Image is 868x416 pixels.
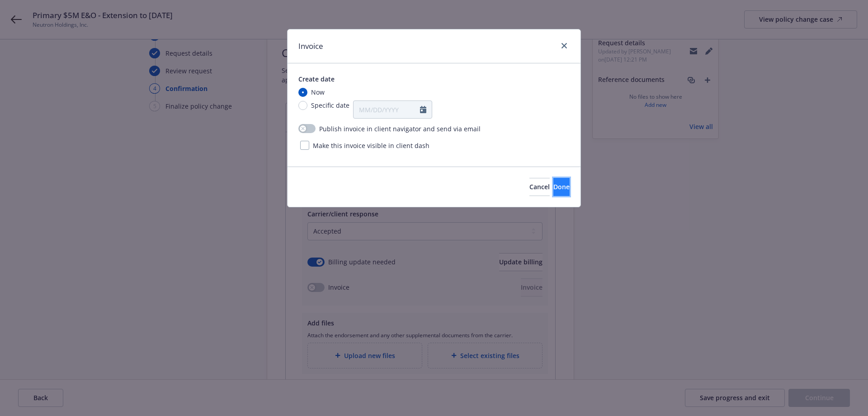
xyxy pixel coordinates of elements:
input: MM/DD/YYYY [354,101,420,118]
span: Now [311,87,325,97]
span: Specific date [311,100,349,110]
span: Publish invoice in client navigator and send via email [319,124,481,134]
button: Cancel [529,178,550,196]
input: Now [298,88,307,97]
input: Specific date [298,101,307,110]
h1: Invoice [298,40,323,52]
button: Done [553,178,570,196]
a: close [559,40,570,51]
span: Make this invoice visible in client dash [313,141,429,150]
span: Cancel [529,182,550,191]
svg: Calendar [420,106,426,113]
span: Done [553,182,570,191]
span: Create date [298,75,335,83]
